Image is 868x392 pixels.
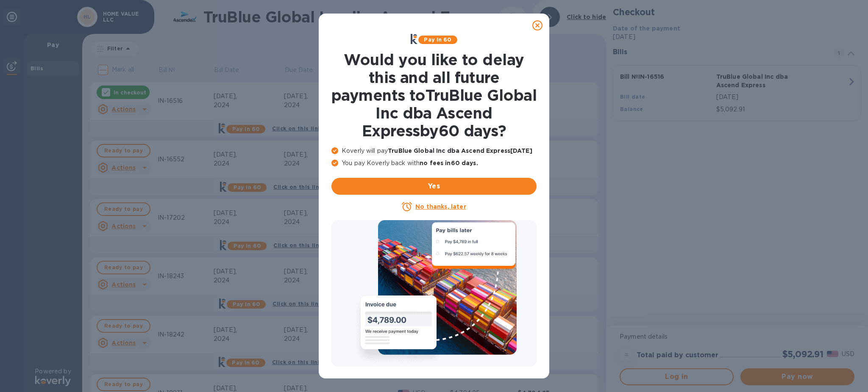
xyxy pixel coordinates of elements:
u: No thanks, later [415,203,466,210]
b: Pay in 60 [424,36,451,43]
b: TruBlue Global Inc dba Ascend Express [DATE] [388,147,532,154]
button: Yes [331,178,537,195]
h1: Would you like to delay this and all future payments to TruBlue Global Inc dba Ascend Express by ... [331,51,537,140]
p: You pay Koverly back with [331,159,537,168]
p: Koverly will pay [331,146,537,155]
span: Yes [338,181,530,191]
b: no fees in 60 days . [420,160,478,166]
